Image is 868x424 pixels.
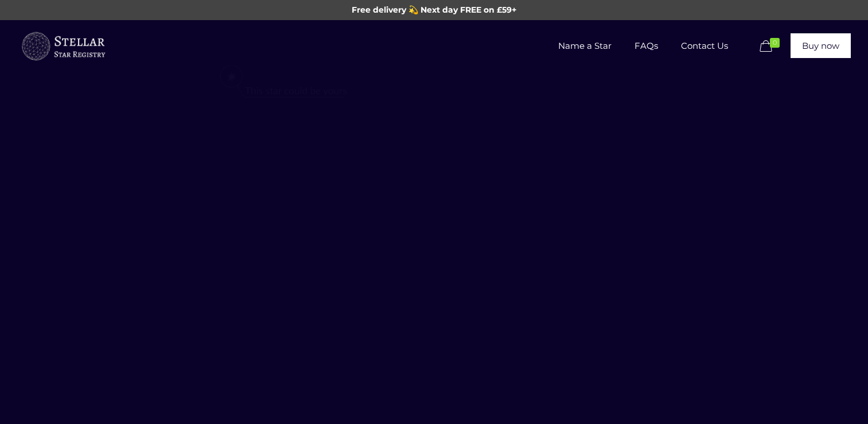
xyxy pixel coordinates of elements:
span: Free delivery 💫 Next day FREE on £59+ [352,5,516,15]
a: Name a Star [547,20,623,72]
span: Name a Star [547,29,623,63]
a: Contact Us [670,20,739,72]
a: Buy now [791,33,851,58]
span: FAQs [623,29,670,63]
a: 0 [757,40,785,53]
span: 0 [770,38,780,48]
img: star-could-be-yours.png [205,59,362,105]
span: Contact Us [670,29,739,63]
a: Buy a Star [20,20,106,72]
img: buyastar-logo-transparent [20,29,106,64]
a: FAQs [623,20,670,72]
